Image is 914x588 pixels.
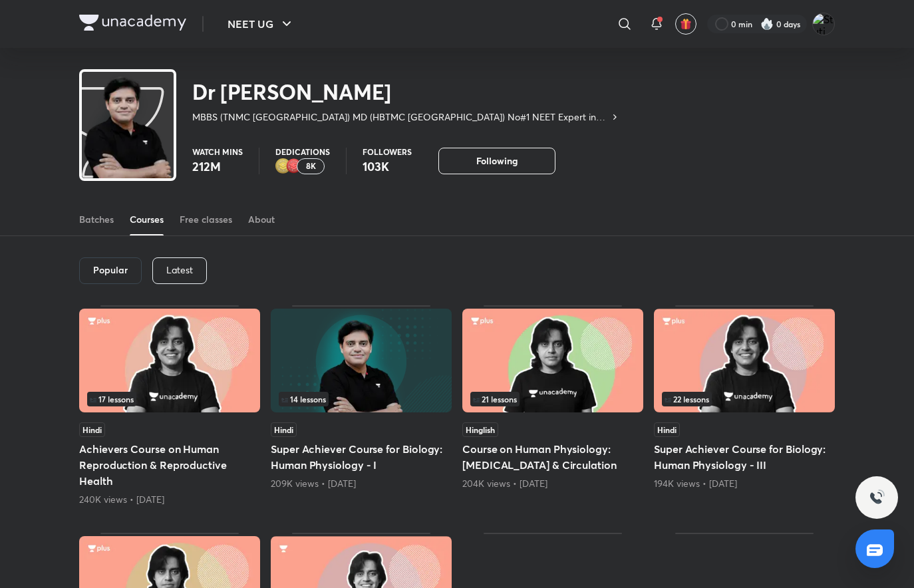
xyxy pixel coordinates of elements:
a: Courses [130,204,164,235]
span: Hindi [654,422,680,437]
div: infosection [470,392,635,406]
div: Achievers Course on Human Reproduction & Reproductive Health [79,305,260,506]
img: educator badge1 [286,158,302,174]
div: infocontainer [87,392,252,406]
img: Thumbnail [462,309,643,412]
h6: Popular [93,265,128,275]
span: Hinglish [462,422,498,437]
div: About [248,213,275,226]
span: 14 lessons [281,395,326,403]
span: Following [476,154,518,168]
div: Free classes [180,213,232,226]
img: streak [760,17,774,31]
div: 204K views • 3 years ago [462,477,643,490]
div: Course on Human Physiology: Body Fluids & Circulation [462,305,643,506]
div: infocontainer [470,392,635,406]
img: Stuti Singh [812,13,835,35]
a: Company Logo [79,15,186,34]
div: infocontainer [662,392,827,406]
img: Thumbnail [271,309,452,412]
img: Company Logo [79,15,186,31]
span: Hindi [79,422,105,437]
img: educator badge2 [275,158,291,174]
img: avatar [680,18,692,30]
p: 8K [306,162,316,171]
div: infosection [279,392,444,406]
div: left [662,392,827,406]
img: ttu [869,490,885,506]
div: Super Achiever Course for Biology: Human Physiology - III [654,305,835,506]
img: Thumbnail [654,309,835,412]
a: About [248,204,275,235]
div: 209K views • 4 years ago [271,477,452,490]
img: class [82,74,174,196]
h5: Super Achiever Course for Biology: Human Physiology - I [271,441,452,473]
div: left [279,392,444,406]
span: Hindi [271,422,297,437]
a: Free classes [180,204,232,235]
h5: Achievers Course on Human Reproduction & Reproductive Health [79,441,260,489]
button: Following [438,148,555,174]
a: Batches [79,204,114,235]
div: Super Achiever Course for Biology: Human Physiology - I [271,305,452,506]
div: Batches [79,213,114,226]
p: 212M [192,158,243,174]
h2: Dr [PERSON_NAME] [192,78,620,105]
span: 17 lessons [90,395,134,403]
p: 103K [363,158,412,174]
span: 22 lessons [665,395,709,403]
div: infosection [87,392,252,406]
img: Thumbnail [79,309,260,412]
div: left [87,392,252,406]
h5: Course on Human Physiology: [MEDICAL_DATA] & Circulation [462,441,643,473]
button: avatar [675,13,696,35]
p: Dedications [275,148,330,156]
div: 194K views • 4 years ago [654,477,835,490]
div: 240K views • 4 years ago [79,493,260,506]
p: Followers [363,148,412,156]
h5: Super Achiever Course for Biology: Human Physiology - III [654,441,835,473]
p: Watch mins [192,148,243,156]
div: left [470,392,635,406]
button: NEET UG [220,11,303,37]
p: MBBS (TNMC [GEOGRAPHIC_DATA]) MD (HBTMC [GEOGRAPHIC_DATA]) No#1 NEET Expert in [GEOGRAPHIC_DATA] ... [192,110,609,124]
div: infosection [662,392,827,406]
span: 21 lessons [473,395,517,403]
div: infocontainer [279,392,444,406]
div: Courses [130,213,164,226]
p: Latest [166,265,193,275]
